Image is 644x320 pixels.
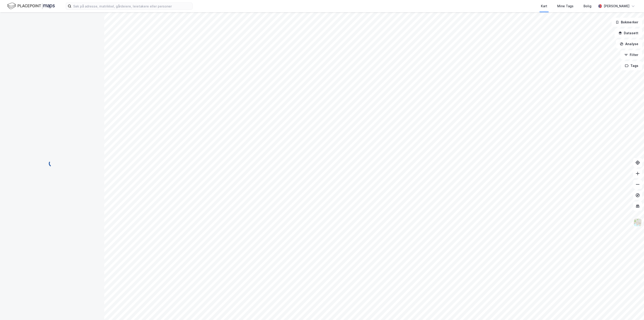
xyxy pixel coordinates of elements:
iframe: Chat Widget [621,298,644,320]
div: Kontrollprogram for chat [621,298,644,320]
img: Z [633,218,642,227]
button: Analyse [616,39,642,49]
div: Kart [541,3,547,9]
button: Bokmerker [612,18,642,27]
button: Tags [621,61,642,70]
button: Datasett [615,29,642,38]
div: Bolig [583,3,591,9]
img: spinner.a6d8c91a73a9ac5275cf975e30b51cfb.svg [48,160,56,167]
div: Mine Tags [557,3,574,9]
div: [PERSON_NAME] [604,3,629,9]
button: Filter [620,50,642,59]
img: logo.f888ab2527a4732fd821a326f86c7f29.svg [7,2,55,10]
input: Søk på adresse, matrikkel, gårdeiere, leietakere eller personer [71,3,192,10]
